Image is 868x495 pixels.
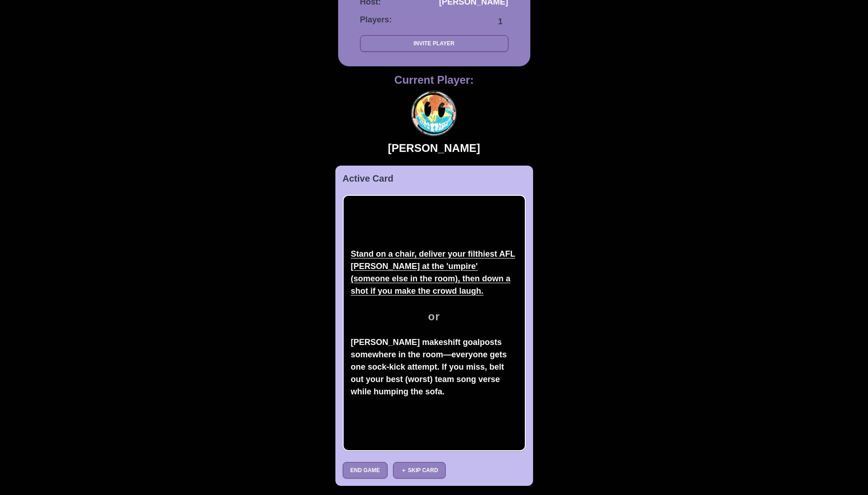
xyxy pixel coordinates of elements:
[351,246,518,299] button: Stand on a chair, deliver your filthiest AFL [PERSON_NAME] at the 'umpire' (someone else in the r...
[360,35,508,52] button: Invite Player
[351,334,518,399] button: [PERSON_NAME] makeshift goalposts somewhere in the room—everyone gets one sock-kick attempt. If y...
[343,462,388,479] button: End Game
[411,91,457,136] img: Player Avatar
[360,14,493,26] span: Players:
[343,173,526,184] h3: Active Card
[351,308,518,325] span: or
[393,462,446,479] button: ＋ Skip Card
[388,140,480,156] span: [PERSON_NAME]
[394,74,474,87] h2: Current Player:
[492,14,508,30] span: View all players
